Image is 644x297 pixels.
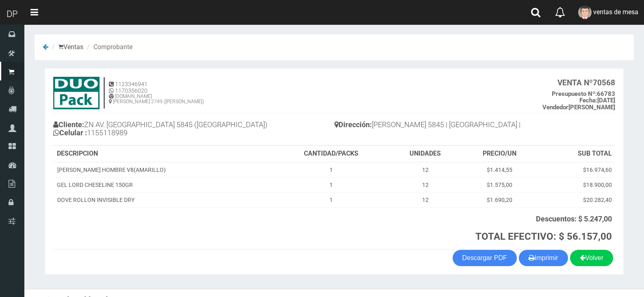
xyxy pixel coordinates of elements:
[273,162,390,178] td: 1
[536,215,612,223] strong: Descuentos: $ 5.247,00
[334,120,372,129] b: Dirección:
[538,162,615,178] td: $16.974,60
[273,192,390,207] td: 1
[389,177,461,192] td: 12
[50,43,83,52] li: Ventas
[538,177,615,192] td: $18.900,00
[85,43,132,52] li: Comprobante
[578,6,592,19] img: User Image
[54,177,273,192] td: GEL LORD CHESELINE 150GR
[334,119,616,133] h4: [PERSON_NAME] 5845 | [GEOGRAPHIC_DATA] |
[389,146,461,162] th: UNIDADES
[453,250,517,266] a: Descargar PDF
[273,146,390,162] th: CANTIDAD/PACKS
[53,128,87,137] b: Celular :
[552,90,615,98] b: 66783
[519,250,568,266] button: Imprimir
[53,120,84,129] b: Cliente:
[53,77,100,109] img: 15ec80cb8f772e35c0579ae6ae841c79.jpg
[579,97,597,104] strong: Fecha:
[109,94,204,104] h6: [DOMAIN_NAME] [PERSON_NAME] 2749 ([PERSON_NAME])
[475,231,612,242] strong: TOTAL EFECTIVO: $ 56.157,00
[570,250,613,266] a: Volver
[461,162,538,178] td: $1.414,55
[538,192,615,207] td: $20.282,40
[53,119,334,141] h4: ZN AV. [GEOGRAPHIC_DATA] 5845 ([GEOGRAPHIC_DATA]) 1155118989
[579,97,615,104] b: [DATE]
[552,90,597,98] strong: Presupuesto Nº:
[461,146,538,162] th: PRECIO/UN
[593,8,638,16] span: ventas de mesa
[538,146,615,162] th: SUB TOTAL
[389,162,461,178] td: 12
[389,192,461,207] td: 12
[542,104,615,111] b: [PERSON_NAME]
[557,78,593,87] strong: VENTA Nº
[109,81,204,94] h5: 1123346941 1170356020
[557,78,615,87] b: 70568
[273,177,390,192] td: 1
[542,104,568,111] strong: Vendedor
[54,146,273,162] th: DESCRIPCION
[461,192,538,207] td: $1.690,20
[54,192,273,207] td: DOVE ROLLON INVISIBLE DRY
[54,162,273,178] td: [PERSON_NAME] HOMBRE V8(AMARILLO)
[461,177,538,192] td: $1.575,00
